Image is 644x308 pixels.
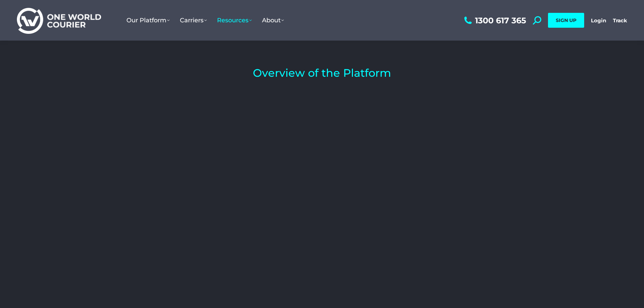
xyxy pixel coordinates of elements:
[591,17,606,24] a: Login
[257,10,289,31] a: About
[462,16,526,25] a: 1300 617 365
[123,68,522,78] h2: Overview of the Platform
[548,13,584,28] a: SIGN UP
[17,7,101,34] img: One World Courier
[180,17,207,24] span: Carriers
[262,17,284,24] span: About
[121,10,175,31] a: Our Platform
[175,10,212,31] a: Carriers
[126,17,170,24] span: Our Platform
[217,17,252,24] span: Resources
[613,17,627,24] a: Track
[556,17,576,23] span: SIGN UP
[212,10,257,31] a: Resources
